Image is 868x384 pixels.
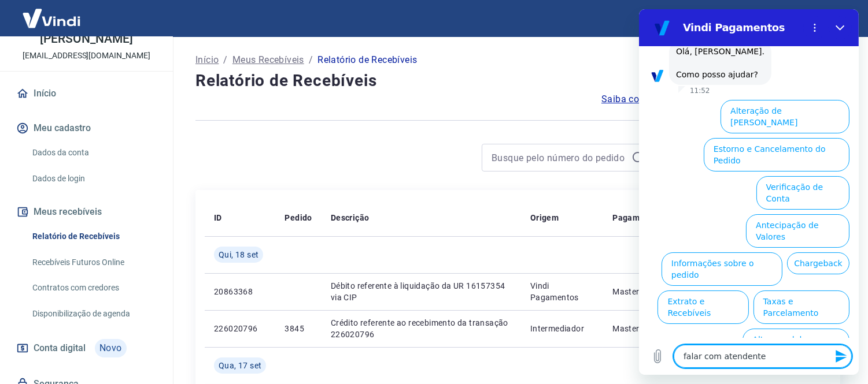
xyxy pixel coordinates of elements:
p: 3845 [285,323,312,334]
a: Meus Recebíveis [232,53,304,67]
a: Recebíveis Futuros Online [28,251,159,274]
a: Relatório de Recebíveis [28,225,159,248]
p: / [309,53,313,67]
a: Disponibilização de agenda [28,302,159,326]
p: Vindi Pagamentos [530,280,594,303]
a: Início [195,53,219,67]
p: ID [214,212,222,223]
p: 20863368 [214,286,266,297]
img: Vindi [14,1,89,36]
p: Pedido [285,212,312,223]
span: Qui, 18 set [219,249,258,260]
a: Dados de login [28,167,159,191]
p: [EMAIL_ADDRESS][DOMAIN_NAME] [23,50,150,62]
a: Conta digitalNovo [14,334,159,362]
p: [PERSON_NAME] [40,33,132,45]
a: Saiba como funciona a programação dos recebimentos [601,92,840,106]
button: Meus recebíveis [14,199,159,225]
input: Busque pelo número do pedido [492,149,627,166]
p: Crédito referente ao recebimento da transação 226020796 [331,317,512,340]
p: Mastercard [612,323,658,334]
p: Pagamento [612,212,658,223]
a: Contratos com credores [28,276,159,300]
span: Qua, 17 set [219,360,261,371]
span: Conta digital [34,340,86,356]
p: 226020796 [214,323,266,334]
p: Débito referente à liquidação da UR 16157354 via CIP [331,280,512,303]
a: Dados da conta [28,141,159,165]
p: Intermediador [530,323,594,334]
button: Meu cadastro [14,115,159,141]
p: / [223,53,227,67]
p: Origem [530,212,559,223]
p: Relatório de Recebíveis [317,53,417,67]
iframe: Janela de mensagens [639,9,859,375]
a: Início [14,81,159,106]
p: Mastercard [612,286,658,297]
button: Sair [812,8,854,29]
p: Descrição [331,212,370,223]
h4: Relatório de Recebíveis [195,69,840,92]
span: Novo [95,339,127,357]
